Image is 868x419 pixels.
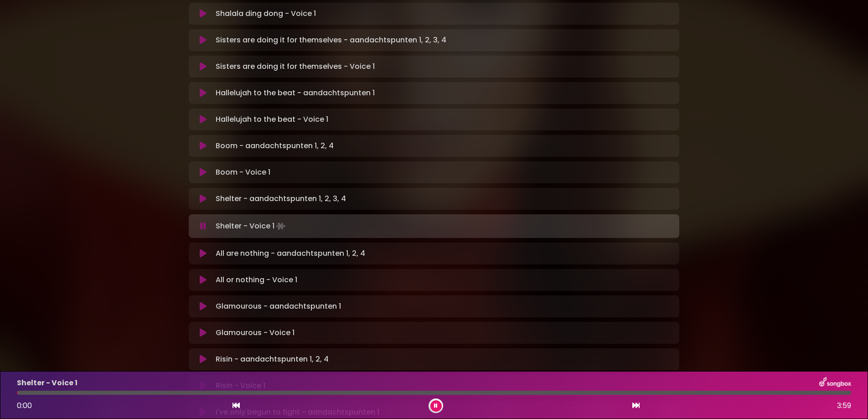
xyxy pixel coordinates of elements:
[216,35,446,46] p: Sisters are doing it for themselves - aandachtspunten 1, 2, 3, 4
[216,220,287,233] p: Shelter - Voice 1
[216,248,365,259] p: All are nothing - aandachtspunten 1, 2, 4
[216,301,341,312] p: Glamourous - aandachtspunten 1
[216,61,375,72] p: Sisters are doing it for themselves - Voice 1
[216,8,316,19] p: Shalala ding dong - Voice 1
[216,354,329,365] p: Risin - aandachtspunten 1, 2, 4
[17,400,32,411] span: 0:00
[216,88,375,98] p: Hallelujah to the beat - aandachtspunten 1
[274,220,287,233] img: waveform4.gif
[216,114,328,125] p: Hallelujah to the beat - Voice 1
[17,378,77,388] p: Shelter - Voice 1
[216,193,346,204] p: Shelter - aandachtspunten 1, 2, 3, 4
[216,167,270,178] p: Boom - Voice 1
[216,140,334,151] p: Boom - aandachtspunten 1, 2, 4
[837,400,851,411] span: 3:59
[216,327,294,338] p: Glamourous - Voice 1
[819,377,851,389] img: songbox-logo-white.png
[216,274,297,285] p: All or nothing - Voice 1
